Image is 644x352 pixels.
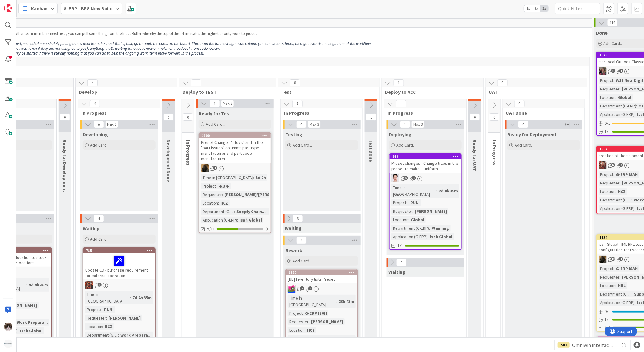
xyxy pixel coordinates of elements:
div: [PERSON_NAME]/[PERSON_NAME]... [223,191,295,198]
span: : [616,282,617,289]
img: JK [599,161,607,169]
div: Application (G-ERP) [599,111,635,118]
span: : [635,299,636,306]
span: 4 [87,79,98,86]
span: 1 [400,121,410,128]
div: Work Prepara... [15,319,49,326]
div: Supply Chain... [322,335,354,342]
div: Location [391,216,408,223]
div: Requester [599,274,620,280]
span: Deploying [389,131,411,137]
div: HCZ [306,327,316,333]
span: : [234,208,235,215]
span: 3 [293,215,303,222]
div: 1750[NB] Inventory lists Preset [286,270,357,283]
div: Location [85,323,102,330]
span: 1 [619,257,623,261]
span: : [635,111,636,118]
div: Time in [GEOGRAPHIC_DATA] [288,295,336,308]
div: 2d 4h 35m [437,188,459,194]
span: Omniwin interface HCN Test [572,341,615,349]
span: Rework [285,247,302,253]
span: : [620,180,621,186]
span: Waiting [285,225,302,231]
span: Ready for Test [199,110,231,117]
span: : [309,318,310,325]
div: Project [599,77,614,84]
span: Add Card... [90,142,109,148]
span: : [406,199,407,206]
div: G-ERP ISAH [615,171,639,178]
span: In Progress [491,140,498,165]
img: ND [201,164,209,172]
span: 0 [470,113,480,121]
span: : [635,205,636,212]
span: Add Card... [604,41,623,46]
div: 1750 [289,270,357,275]
span: Test [281,89,372,95]
div: Requester [85,315,106,321]
span: : [614,77,615,84]
span: : [614,171,615,178]
div: Department (G-ERP) [85,332,118,338]
div: Project [391,199,406,206]
span: : [222,191,223,198]
span: Ready for UAT [472,140,478,171]
div: Requester [391,208,412,215]
span: : [26,282,27,288]
span: : [614,265,615,272]
div: 500 [558,342,570,348]
div: 9d 4h 46m [27,282,49,288]
div: [PERSON_NAME] [107,315,142,321]
span: 1 [396,100,406,107]
b: G-ERP - BFG New Build [63,5,112,12]
span: Development Done [166,140,172,182]
span: Waiting [388,269,405,275]
span: 0 [60,113,70,121]
div: Max 3 [223,102,232,105]
div: HCZ [219,200,230,206]
div: Isah Global [238,217,263,223]
div: Application (G-ERP) [599,299,635,306]
span: : [632,291,633,297]
span: 7 [213,166,217,170]
div: Department (G-ERP) [201,208,234,215]
img: JK [288,285,296,293]
div: ll [390,174,461,182]
div: 785Update CD - purchase requirement for external operation [83,248,155,279]
span: Waiting [83,225,100,232]
span: Test Done [368,140,374,162]
div: Department (G-ERP) [599,291,632,297]
span: Add Card... [515,142,534,148]
span: : [412,208,413,215]
div: Requester [599,180,620,186]
span: : [620,274,621,280]
div: Max 3 [310,123,319,126]
span: 4 [308,286,312,290]
div: Project [201,183,216,189]
div: Time in [GEOGRAPHIC_DATA] [201,174,253,181]
div: Requester [201,191,222,198]
div: Preset changes - Change titles in the preset to make it uniform [390,159,461,173]
div: Time in [GEOGRAPHIC_DATA] [85,291,130,304]
div: Preset Change - "stock" and in the "part issues" columns: part type manufacturer and part code ma... [199,138,271,163]
div: 1100Preset Change - "stock" and in the "part issues" columns: part type manufacturer and part cod... [199,133,271,163]
div: Project [85,306,100,313]
div: Location [288,327,305,333]
div: Department (G-ERP) [288,335,321,342]
div: 7d 4h 35m [131,294,153,301]
span: : [218,200,219,206]
img: JK [85,281,93,289]
span: 0 / 1 [605,120,611,127]
span: In Progress [81,110,153,116]
span: 1/1 [397,242,403,249]
div: HCZ [617,188,627,195]
span: 0 [497,79,508,86]
div: Max 3 [413,123,423,126]
span: 8 [290,79,300,86]
span: : [616,188,617,195]
div: -RUN- [101,306,115,313]
span: Add Card... [293,258,312,264]
span: : [118,332,119,338]
span: Add Card... [396,142,416,148]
